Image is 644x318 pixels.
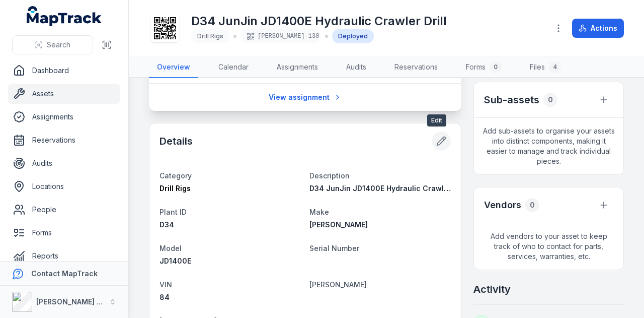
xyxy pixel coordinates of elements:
[458,57,510,78] a: Forms0
[572,19,624,38] button: Actions
[484,93,539,107] h2: Sub-assets
[309,208,329,216] span: Make
[8,223,120,243] a: Forms
[309,184,467,193] span: D34 JunJin JD1400E Hydraulic Crawler Drill
[309,171,350,180] span: Description
[484,198,521,212] h3: Vendors
[47,40,70,50] span: Search
[543,93,557,107] div: 0
[522,57,569,78] a: Files4
[159,244,182,252] span: Model
[8,107,120,127] a: Assignments
[159,293,170,301] span: 84
[8,130,120,150] a: Reservations
[525,198,539,212] div: 0
[474,223,623,270] span: Add vendors to your asset to keep track of who to contact for parts, services, warranties, etc.
[8,153,120,173] a: Audits
[240,29,321,43] div: [PERSON_NAME]-130
[12,35,93,54] button: Search
[269,57,326,78] a: Assignments
[549,61,561,73] div: 4
[8,60,120,81] a: Dashboard
[159,171,192,180] span: Category
[149,57,198,78] a: Overview
[8,200,120,220] a: People
[31,269,98,278] strong: Contact MapTrack
[8,84,120,104] a: Assets
[332,29,374,43] div: Deployed
[8,176,120,197] a: Locations
[474,118,623,174] span: Add sub-assets to organise your assets into distinct components, making it easier to manage and t...
[191,13,447,29] h1: D34 JunJin JD1400E Hydraulic Crawler Drill
[8,246,120,266] a: Reports
[309,280,367,289] span: [PERSON_NAME]
[338,57,374,78] a: Audits
[309,220,368,229] span: [PERSON_NAME]
[473,282,511,296] h2: Activity
[262,88,348,107] a: View assignment
[159,134,193,148] h2: Details
[197,32,223,40] span: Drill Rigs
[159,208,187,216] span: Plant ID
[159,220,174,229] span: D34
[490,61,502,73] div: 0
[27,6,102,26] a: MapTrack
[36,297,119,306] strong: [PERSON_NAME] Group
[309,244,359,252] span: Serial Number
[427,114,446,126] span: Edit
[386,57,446,78] a: Reservations
[159,280,172,289] span: VIN
[159,184,191,193] span: Drill Rigs
[159,257,191,265] span: JD1400E
[210,57,257,78] a: Calendar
